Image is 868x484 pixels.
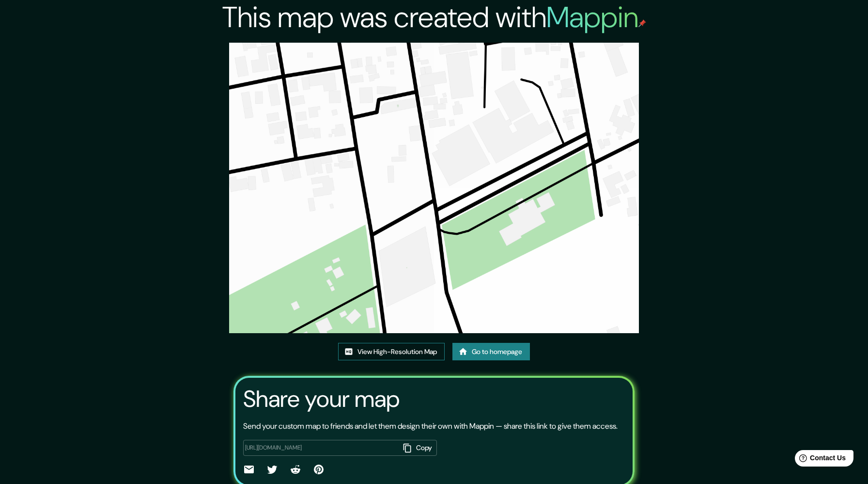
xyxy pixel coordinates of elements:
[243,420,618,432] p: Send your custom map to friends and let them design their own with Mappin — share this link to gi...
[782,446,857,473] iframe: Help widget launcher
[338,343,445,361] a: View High-Resolution Map
[229,43,639,333] img: created-map
[399,440,437,456] button: Copy
[638,19,646,27] img: mappin-pin
[452,343,530,361] a: Go to homepage
[243,386,400,413] h3: Share your map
